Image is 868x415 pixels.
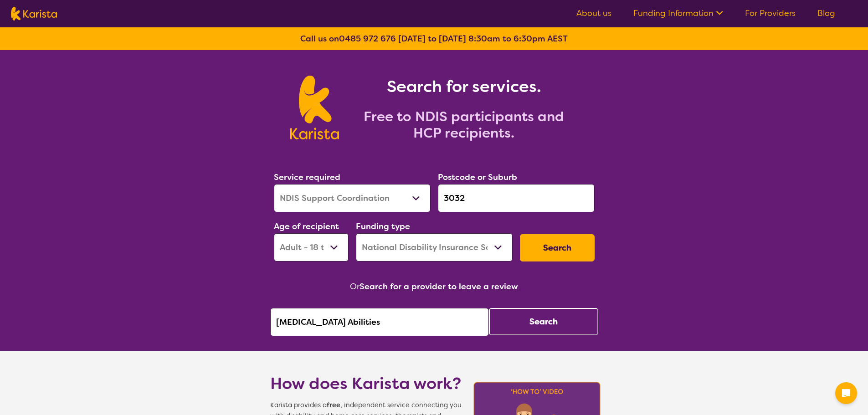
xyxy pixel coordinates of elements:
[290,76,339,139] img: Karista logo
[274,221,339,232] label: Age of recipient
[745,8,796,19] a: For Providers
[11,7,57,20] img: Karista logo
[438,184,595,212] input: Type
[270,308,489,336] input: Type provider name here
[817,8,835,19] a: Blog
[274,172,340,183] label: Service required
[360,280,518,293] button: Search for a provider to leave a review
[350,108,578,141] h2: Free to NDIS participants and HCP recipients.
[356,221,410,232] label: Funding type
[438,172,517,183] label: Postcode or Suburb
[327,401,340,410] b: free
[350,76,578,97] h1: Search for services.
[270,373,462,395] h1: How does Karista work?
[520,234,595,261] button: Search
[339,33,396,44] a: 0485 972 676
[489,308,598,335] button: Search
[633,8,723,19] a: Funding Information
[350,280,360,293] span: Or
[576,8,611,19] a: About us
[300,33,568,44] b: Call us on [DATE] to [DATE] 8:30am to 6:30pm AEST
